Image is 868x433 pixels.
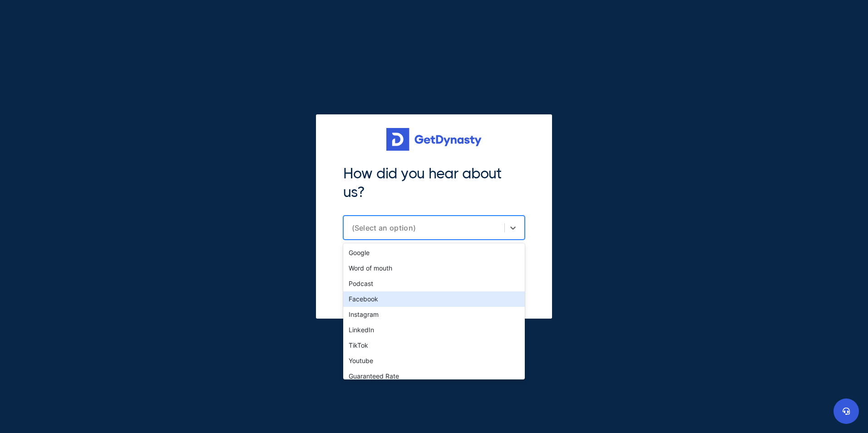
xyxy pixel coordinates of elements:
img: Get started for free with Dynasty Trust Company [386,128,482,151]
div: (Select an option) [352,223,500,232]
div: Facebook [343,291,525,307]
div: Google [343,245,525,261]
div: LinkedIn [343,322,525,338]
div: TikTok [343,338,525,353]
div: Instagram [343,307,525,322]
div: Guaranteed Rate [343,369,525,384]
div: How did you hear about us? [343,164,525,202]
div: Youtube [343,353,525,369]
div: Podcast [343,276,525,291]
div: Word of mouth [343,261,525,276]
